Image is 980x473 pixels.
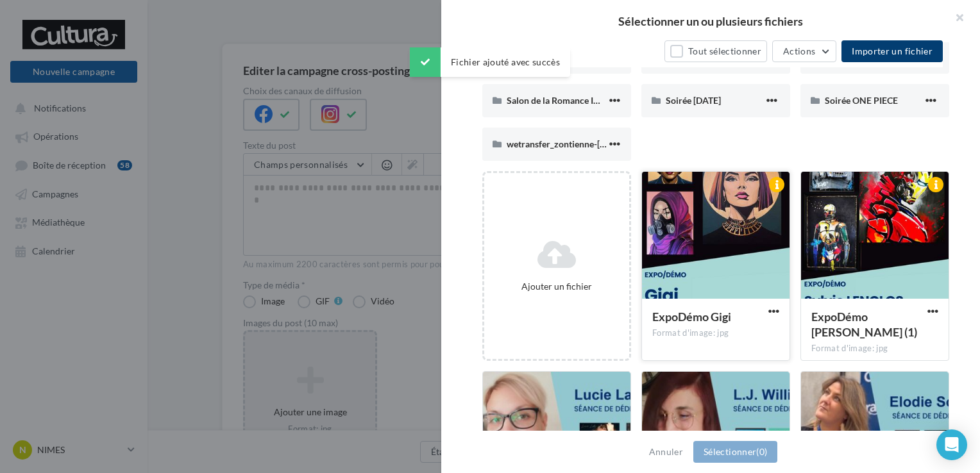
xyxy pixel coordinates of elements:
button: Importer un fichier [841,40,943,62]
div: Ajouter un fichier [489,280,624,293]
span: Soirée ONE PIECE [825,95,898,106]
button: Sélectionner(0) [693,441,777,463]
span: ExpoDémo Gigi [652,310,731,324]
button: Actions [772,40,836,62]
div: Fichier ajouté avec succès [410,47,570,77]
button: Tout sélectionner [664,40,767,62]
div: Mes fichiers [500,46,548,58]
button: Annuler [644,444,688,460]
div: Format d'image: jpg [811,343,938,354]
span: Importer un fichier [852,46,933,56]
span: Actions [783,46,815,56]
span: Soirée [DATE] [666,95,721,106]
div: Format d'image: jpg [652,328,779,339]
div: Open Intercom Messenger [936,429,967,460]
span: (0) [756,446,767,457]
span: wetransfer_zontienne-[DATE]_2024-11-14_1437 [507,138,700,149]
span: ExpoDémo Sylvie LENCLOS (1) [811,310,917,339]
h2: Sélectionner un ou plusieurs fichiers [462,15,959,27]
span: Salon de la Romance INSTA [507,95,616,106]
